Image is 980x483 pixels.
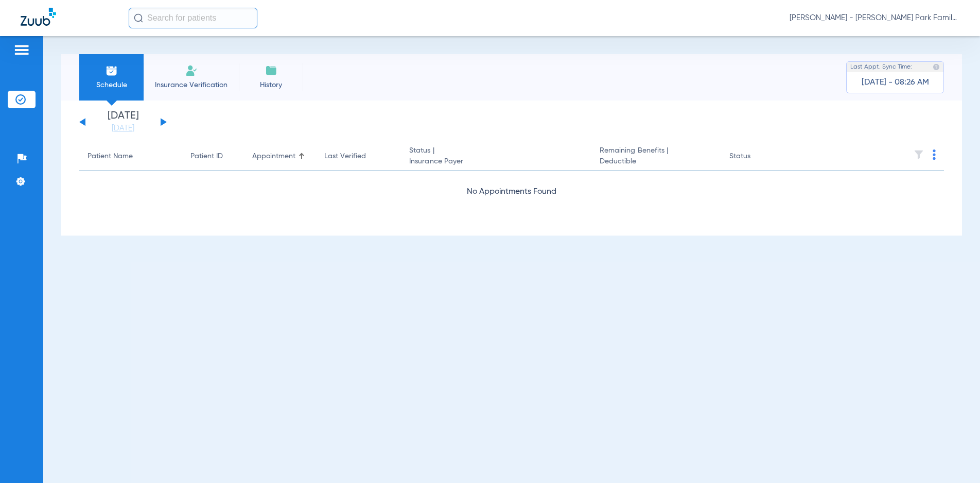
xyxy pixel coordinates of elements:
div: No Appointments Found [79,186,944,198]
th: Status | [401,142,591,171]
div: Patient ID [190,151,236,162]
a: [DATE] [92,123,154,134]
span: [PERSON_NAME] - [PERSON_NAME] Park Family Dentistry [790,13,959,23]
div: Patient Name [87,151,174,162]
img: group-dot-blue.svg [933,149,936,160]
span: Insurance Verification [151,80,231,90]
span: Last Appt. Sync Time: [850,62,912,72]
th: Remaining Benefits | [591,142,721,171]
div: Appointment [252,151,295,162]
div: Appointment [252,151,308,162]
span: [DATE] - 08:26 AM [862,77,929,88]
span: Schedule [87,80,136,90]
img: Schedule [106,64,118,77]
img: Manual Insurance Verification [185,64,198,77]
span: Deductible [600,156,713,167]
img: last sync help info [933,63,940,71]
img: Zuub Logo [21,8,56,26]
img: History [265,64,277,77]
li: [DATE] [92,111,154,134]
input: Search for patients [129,8,257,28]
th: Status [721,142,791,171]
img: Search Icon [134,13,143,23]
div: Patient Name [87,151,133,162]
div: Last Verified [324,151,366,162]
div: Last Verified [324,151,393,162]
span: History [247,80,295,90]
img: hamburger-icon [13,44,30,56]
div: Patient ID [190,151,223,162]
img: filter.svg [914,149,924,160]
span: Insurance Payer [409,156,583,167]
